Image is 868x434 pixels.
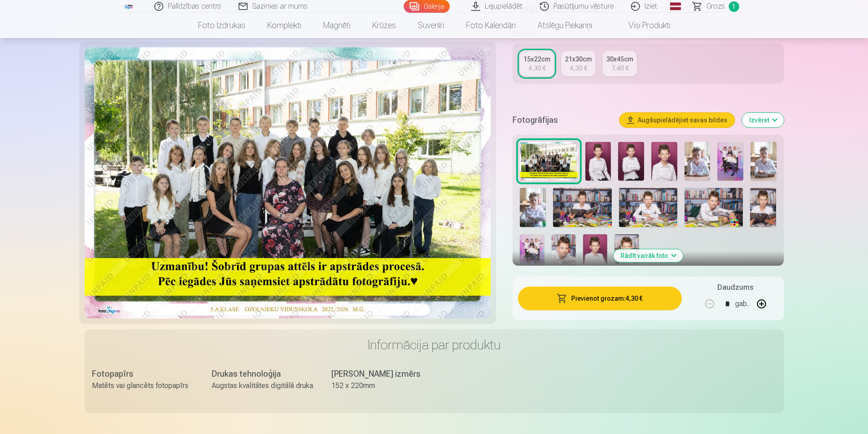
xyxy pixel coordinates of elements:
a: Foto kalendāri [455,13,527,38]
a: Atslēgu piekariņi [527,13,603,38]
div: 4,30 € [528,64,546,73]
a: Komplekti [256,13,312,38]
button: Rādīt vairāk foto [613,249,683,262]
div: 30x45cm [606,55,633,64]
a: 30x45cm7,40 € [603,51,637,76]
a: 15x22cm4,30 € [520,51,554,76]
span: 1 [729,1,739,12]
a: Magnēti [312,13,361,38]
div: Augstas kvalitātes digitālā druka [212,380,313,391]
div: 21x30cm [565,55,592,64]
a: Suvenīri [407,13,455,38]
h5: Fotogrāfijas [513,114,612,126]
div: Fotopapīrs [92,368,193,380]
div: 7,40 € [611,64,629,73]
div: 4,30 € [570,64,587,73]
button: Augšupielādējiet savas bildes [619,113,735,127]
span: Grozs [706,1,725,12]
a: Krūzes [361,13,407,38]
div: 152 x 220mm [331,380,433,391]
div: 15x22cm [523,55,550,64]
a: 21x30cm4,30 € [561,51,595,76]
div: Drukas tehnoloģija [212,368,313,380]
a: Foto izdrukas [187,13,256,38]
h3: Informācija par produktu [92,337,777,353]
div: gab. [735,293,749,315]
a: Visi produkti [603,13,681,38]
div: [PERSON_NAME] izmērs [331,368,433,380]
button: Pievienot grozam:4,30 € [518,287,681,310]
img: /fa1 [124,4,134,9]
div: Matēts vai glancēts fotopapīrs [92,380,193,391]
h5: Daudzums [717,282,753,293]
button: Izvērst [742,113,784,127]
